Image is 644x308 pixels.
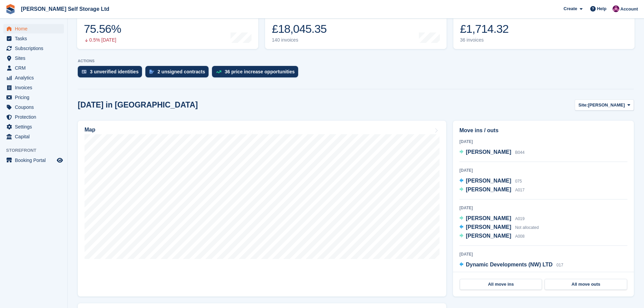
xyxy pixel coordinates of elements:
span: Analytics [15,73,55,82]
a: [PERSON_NAME] Not allocated [459,223,539,232]
a: menu [3,122,64,132]
div: 140 invoices [272,37,327,43]
a: menu [3,44,64,53]
span: A017 [515,188,525,192]
a: [PERSON_NAME] A008 [459,232,525,241]
div: 36 price increase opportunities [225,69,295,74]
div: 0.5% [DATE] [84,37,121,43]
span: Home [15,24,55,33]
a: All move ins [460,279,542,290]
div: 2 unsigned contracts [158,69,205,74]
a: Preview store [56,156,64,164]
div: 75.56% [84,22,121,36]
p: ACTIONS [78,59,634,63]
a: Dynamic Developments (NW) LTD 017 [459,261,563,269]
span: [PERSON_NAME] [466,215,511,221]
span: Protection [15,112,55,122]
a: menu [3,102,64,112]
span: Pricing [15,93,55,102]
span: Coupons [15,102,55,112]
a: Map [78,121,446,297]
a: menu [3,63,64,73]
a: menu [3,132,64,141]
a: menu [3,93,64,102]
span: Dynamic Developments (NW) LTD [466,262,553,267]
a: Month-to-date sales £18,045.35 140 invoices [265,6,446,49]
span: [PERSON_NAME] [466,233,511,239]
a: menu [3,53,64,63]
span: Site: [578,102,588,109]
span: Storefront [6,147,67,154]
a: [PERSON_NAME] Self Storage Ltd [18,3,112,15]
a: menu [3,24,64,33]
a: 36 price increase opportunities [212,66,302,81]
span: Tasks [15,34,55,43]
span: Help [597,5,606,12]
a: menu [3,34,64,43]
span: Create [564,5,577,12]
span: Invoices [15,83,55,92]
span: Not allocated [515,225,539,230]
a: menu [3,83,64,92]
span: [PERSON_NAME] [588,102,625,109]
span: Capital [15,132,55,141]
div: £18,045.35 [272,22,327,36]
h2: Move ins / outs [459,126,627,135]
a: Occupancy 75.56% 0.5% [DATE] [77,6,258,49]
div: [DATE] [459,251,627,257]
button: Site: [PERSON_NAME] [575,99,634,111]
h2: Map [85,127,95,133]
a: menu [3,112,64,122]
div: [DATE] [459,167,627,173]
span: [PERSON_NAME] [466,187,511,192]
h2: [DATE] in [GEOGRAPHIC_DATA] [78,100,198,110]
a: [PERSON_NAME] B044 [459,148,525,157]
a: All move outs [545,279,627,290]
a: [PERSON_NAME] A019 [459,214,525,223]
div: 36 invoices [460,37,509,43]
span: B044 [515,150,525,155]
span: Subscriptions [15,44,55,53]
a: 3 unverified identities [78,66,145,81]
a: menu [3,73,64,82]
span: [PERSON_NAME] [466,149,511,155]
div: [DATE] [459,139,627,145]
a: menu [3,156,64,165]
span: Booking Portal [15,156,55,165]
a: [PERSON_NAME] A017 [459,186,525,194]
span: Account [620,6,638,13]
a: [PERSON_NAME] 075 [459,177,522,186]
span: 017 [556,263,563,267]
a: 2 unsigned contracts [145,66,212,81]
span: A008 [515,234,525,239]
img: price_increase_opportunities-93ffe204e8149a01c8c9dc8f82e8f89637d9d84a8eef4429ea346261dce0b2c0.svg [216,70,221,73]
div: [DATE] [459,205,627,211]
img: Lydia Wild [613,5,619,12]
div: 3 unverified identities [90,69,139,74]
img: stora-icon-8386f47178a22dfd0bd8f6a31ec36ba5ce8667c1dd55bd0f319d3a0aa187defe.svg [5,4,16,14]
span: A019 [515,216,525,221]
span: Sites [15,53,55,63]
span: 075 [515,179,522,184]
img: contract_signature_icon-13c848040528278c33f63329250d36e43548de30e8caae1d1a13099fd9432cc5.svg [149,70,154,74]
span: [PERSON_NAME] [466,178,511,184]
span: CRM [15,63,55,73]
span: Settings [15,122,55,132]
div: £1,714.32 [460,22,509,36]
span: [PERSON_NAME] [466,224,511,230]
a: Awaiting payment £1,714.32 36 invoices [453,6,635,49]
img: verify_identity-adf6edd0f0f0b5bbfe63781bf79b02c33cf7c696d77639b501bdc392416b5a36.svg [82,70,87,74]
